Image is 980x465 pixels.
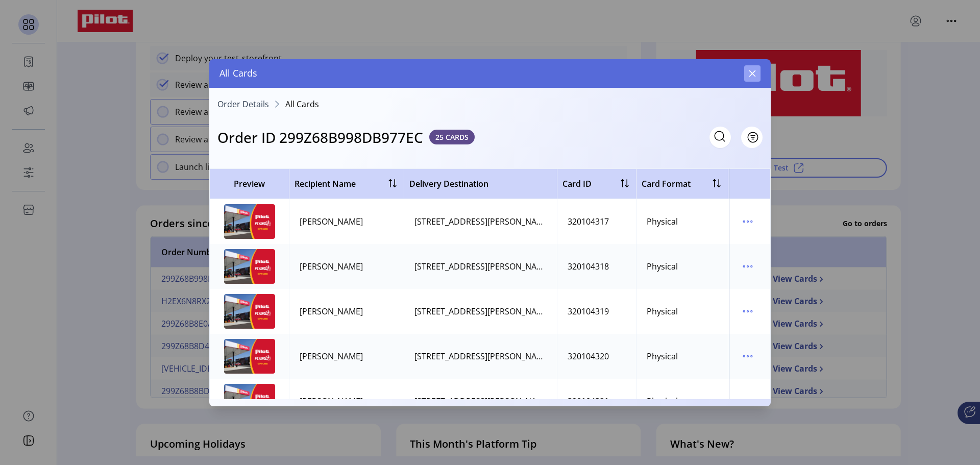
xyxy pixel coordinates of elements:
[568,215,609,228] div: 320104317
[224,294,275,329] img: preview
[414,260,547,273] div: [STREET_ADDRESS][PERSON_NAME]
[740,213,756,230] button: menu
[568,350,609,362] div: 320104320
[414,395,547,407] div: [STREET_ADDRESS][PERSON_NAME]
[647,305,678,317] div: Physical
[740,348,756,364] button: menu
[568,305,609,317] div: 320104319
[429,130,475,144] span: 25 CARDS
[224,204,275,239] img: preview
[647,215,678,228] div: Physical
[224,384,275,419] img: preview
[300,260,363,273] div: [PERSON_NAME]
[414,350,547,362] div: [STREET_ADDRESS][PERSON_NAME]
[217,127,423,148] h3: Order ID 299Z68B998DB977EC
[300,215,363,228] div: [PERSON_NAME]
[740,393,756,409] button: menu
[215,178,284,190] span: Preview
[568,260,609,273] div: 320104318
[647,260,678,273] div: Physical
[224,339,275,374] img: preview
[642,178,691,190] span: Card Format
[285,100,319,108] span: All Cards
[562,178,592,190] span: Card ID
[414,305,547,317] div: [STREET_ADDRESS][PERSON_NAME]
[740,303,756,320] button: menu
[740,258,756,275] button: menu
[217,100,269,108] a: Order Details
[300,395,363,407] div: [PERSON_NAME]
[224,249,275,284] img: preview
[409,178,488,190] span: Delivery Destination
[647,395,678,407] div: Physical
[295,178,356,190] span: Recipient Name
[414,215,547,228] div: [STREET_ADDRESS][PERSON_NAME]
[647,350,678,362] div: Physical
[300,350,363,362] div: [PERSON_NAME]
[219,66,257,80] span: All Cards
[568,395,609,407] div: 320104321
[300,305,363,317] div: [PERSON_NAME]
